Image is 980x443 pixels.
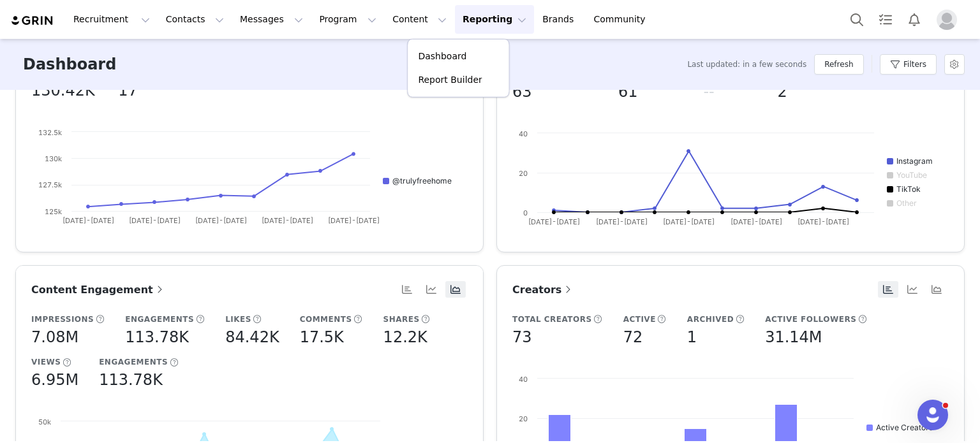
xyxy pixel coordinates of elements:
text: YouTube [896,170,927,180]
h5: Archived [687,314,734,325]
a: Brands [535,5,585,34]
text: 40 [519,129,528,138]
h5: Impressions [31,314,94,325]
button: Notifications [900,5,928,34]
a: Creators [512,282,574,298]
h5: 17 [118,79,138,102]
h5: 2 [777,80,787,103]
text: [DATE]-[DATE] [328,216,380,225]
text: Instagram [896,156,933,166]
h5: 84.42K [225,326,279,349]
h5: Engagements [125,314,194,325]
button: Reporting [455,5,534,34]
button: Refresh [814,54,863,75]
h5: 6.95M [31,368,78,391]
span: Creators [512,284,574,296]
text: @trulyfreehome [392,176,452,185]
text: 20 [519,169,528,178]
p: Report Builder [418,73,482,87]
h5: 113.78K [125,326,189,349]
h5: Shares [383,314,420,325]
text: [DATE]-[DATE] [195,216,247,225]
h5: Likes [225,314,251,325]
iframe: Intercom live chat [917,400,948,430]
text: 40 [519,375,528,384]
button: Profile [929,10,970,30]
span: Last updated: in a few seconds [687,59,806,70]
button: Search [843,5,871,34]
a: Content Engagement [31,282,166,298]
text: [DATE]-[DATE] [798,217,849,226]
text: [DATE]-[DATE] [663,217,715,226]
button: Contacts [158,5,232,34]
h5: Active Followers [765,314,856,325]
h5: 113.78K [99,368,163,391]
text: [DATE]-[DATE] [262,216,313,225]
text: 130k [45,154,62,163]
p: Dashboard [418,50,466,63]
h5: 130.42K [31,79,95,102]
text: [DATE]-[DATE] [63,216,114,225]
img: grin logo [10,15,55,27]
h5: Engagements [99,356,168,368]
h5: 12.2K [383,326,427,349]
button: Recruitment [66,5,158,34]
h5: 31.14M [765,326,822,349]
text: 132.5k [38,128,62,137]
text: TikTok [896,184,921,194]
h5: 72 [623,326,643,349]
a: Community [586,5,659,34]
h5: 61 [618,80,638,103]
text: Other [896,198,917,208]
button: Messages [232,5,311,34]
h5: Views [31,356,61,368]
h5: 7.08M [31,326,78,349]
h5: Active [623,314,656,325]
text: [DATE]-[DATE] [528,217,580,226]
text: [DATE]-[DATE] [129,216,181,225]
text: 127.5k [38,180,62,189]
h5: Comments [300,314,352,325]
h5: 1 [687,326,697,349]
text: 20 [519,414,528,423]
a: Tasks [872,5,900,34]
h5: -- [703,80,714,103]
button: Program [311,5,384,34]
button: Filters [880,54,937,75]
h5: 73 [512,326,532,349]
text: [DATE]-[DATE] [596,217,648,226]
text: [DATE]-[DATE] [731,217,782,226]
text: 125k [45,207,62,216]
button: Content [385,5,454,34]
img: placeholder-profile.jpg [937,10,957,30]
h5: 63 [512,80,532,103]
span: Content Engagement [31,284,166,296]
text: 50k [38,418,51,426]
h3: Dashboard [23,53,116,76]
h5: 17.5K [300,326,344,349]
text: 0 [523,208,528,217]
h5: Total Creators [512,314,592,325]
text: Active Creators [876,423,933,432]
